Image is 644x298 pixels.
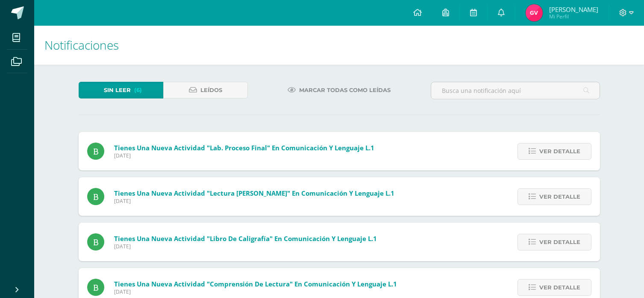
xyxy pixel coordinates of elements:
span: Mi Perfil [549,13,598,20]
span: Tienes una nueva actividad "Libro de caligrafía" En Comunicación y Lenguaje L.1 [114,234,377,243]
span: [DATE] [114,197,394,205]
span: Tienes una nueva actividad "Lab. proceso final" En Comunicación y Lenguaje L.1 [114,143,374,152]
span: Notificaciones [44,37,119,53]
span: [DATE] [114,288,397,295]
span: [DATE] [114,243,377,250]
span: Tienes una nueva actividad "Lectura [PERSON_NAME]" En Comunicación y Lenguaje L.1 [114,189,394,197]
a: Leídos [163,82,248,98]
span: Tienes una nueva actividad "Comprensión de lectura" En Comunicación y Lenguaje L.1 [114,280,397,288]
span: Ver detalle [539,189,580,205]
span: Ver detalle [539,143,580,159]
input: Busca una notificación aquí [431,82,600,99]
span: [PERSON_NAME] [549,5,598,14]
span: Ver detalle [539,280,580,295]
span: Sin leer [104,82,131,98]
span: Marcar todas como leídas [299,82,391,98]
span: [DATE] [114,152,374,159]
span: Ver detalle [539,234,580,250]
a: Sin leer(6) [79,82,163,98]
img: 7dc5dd6dc5eac2a4813ab7ae4b6d8255.png [526,4,543,21]
span: (6) [134,82,142,98]
a: Marcar todas como leídas [277,82,401,98]
span: Leídos [200,82,222,98]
